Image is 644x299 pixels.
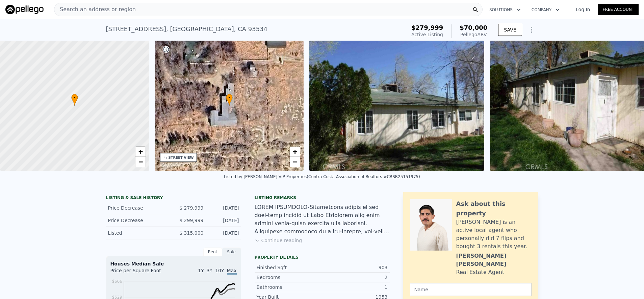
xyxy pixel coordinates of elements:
[138,147,143,156] span: +
[110,267,174,278] div: Price per Square Foot
[322,274,388,281] div: 2
[255,255,390,260] div: Property details
[108,205,168,211] div: Price Decrease
[112,279,122,284] tspan: $666
[209,230,239,236] div: [DATE]
[456,218,532,251] div: [PERSON_NAME] is an active local agent who personally did 7 flips and bought 3 rentals this year.
[322,284,388,291] div: 1
[598,4,639,15] a: Free Account
[460,24,487,31] span: $70,000
[309,41,484,171] img: Sale: 167049165 Parcel: 52849651
[179,218,203,223] span: $ 299,999
[179,205,203,211] span: $ 279,999
[460,31,487,38] div: Pellego ARV
[456,252,532,268] div: [PERSON_NAME] [PERSON_NAME]
[293,147,297,156] span: +
[215,268,224,273] span: 10Y
[456,199,532,218] div: Ask about this property
[255,195,390,200] div: Listing remarks
[411,24,443,31] span: $279,999
[169,155,194,160] div: STREET VIEW
[293,157,297,166] span: −
[198,268,204,273] span: 1Y
[227,268,237,275] span: Max
[71,94,78,106] div: •
[209,205,239,211] div: [DATE]
[484,4,526,16] button: Solutions
[525,23,538,37] button: Show Options
[257,274,322,281] div: Bedrooms
[54,5,136,14] span: Search an address or region
[207,268,212,273] span: 3Y
[222,248,241,256] div: Sale
[411,32,443,37] span: Active Listing
[526,4,565,16] button: Company
[135,147,146,157] a: Zoom in
[71,95,78,101] span: •
[322,264,388,271] div: 903
[568,6,598,13] a: Log In
[108,217,168,224] div: Price Decrease
[226,95,233,101] span: •
[456,268,505,276] div: Real Estate Agent
[108,230,168,236] div: Listed
[106,195,241,202] div: LISTING & SALE HISTORY
[498,24,522,36] button: SAVE
[224,174,420,179] div: Listed by [PERSON_NAME] VIP Properties (Contra Costa Association of Realtors #CRSR25151975)
[226,94,233,106] div: •
[110,260,237,267] div: Houses Median Sale
[203,248,222,256] div: Rent
[5,5,44,14] img: Pellego
[257,264,322,271] div: Finished Sqft
[255,203,390,236] div: LOREM IPSUMDOLO-Sitametcons adipis el sed doei-temp incidid ut Labo Etdolorem aliq enim admini ve...
[106,24,268,34] div: [STREET_ADDRESS] , [GEOGRAPHIC_DATA] , CA 93534
[290,147,300,157] a: Zoom in
[179,230,203,236] span: $ 315,000
[290,157,300,167] a: Zoom out
[138,157,143,166] span: −
[255,237,302,244] button: Continue reading
[257,284,322,291] div: Bathrooms
[209,217,239,224] div: [DATE]
[135,157,146,167] a: Zoom out
[410,283,532,296] input: Name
